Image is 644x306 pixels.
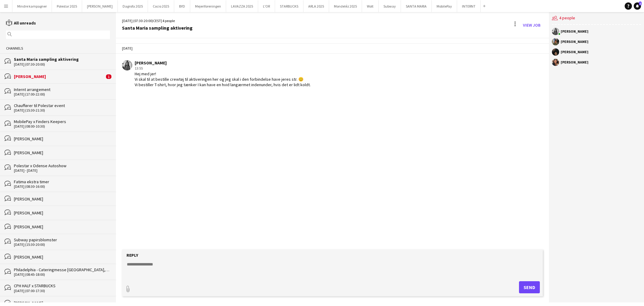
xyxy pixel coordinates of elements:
[258,0,275,12] button: L'OR
[148,0,174,12] button: Cocio 2025
[521,20,543,30] a: View Job
[14,184,110,189] div: [DATE] (08:30-16:00)
[14,300,110,306] div: [PERSON_NAME]
[135,60,311,66] div: [PERSON_NAME]
[14,119,110,124] div: MobilePay x Finders Keepers
[14,150,110,155] div: [PERSON_NAME]
[6,20,36,26] a: All unreads
[14,210,110,216] div: [PERSON_NAME]
[14,74,104,79] div: [PERSON_NAME]
[127,252,138,258] label: Reply
[401,0,432,12] button: SANTA MARIA
[14,92,110,96] div: [DATE] (17:00-22:00)
[14,254,110,260] div: [PERSON_NAME]
[14,136,110,142] div: [PERSON_NAME]
[14,237,110,243] div: Subway papirsblomster
[190,0,226,12] button: Mejeriforeningen
[457,0,481,12] button: INTERNT
[122,25,193,31] div: Santa Maria sampling aktivering
[634,2,641,10] a: 1
[14,243,110,247] div: [DATE] (15:30-20:00)
[432,0,457,12] button: MobilePay
[153,18,161,23] span: CEST
[379,0,401,12] button: Subway
[135,71,311,88] div: Hej med jer! Vi skal til at bestille crewtøj til aktiveringen her og jeg skal i den forbindelse h...
[226,0,258,12] button: LAVAZZA 2025
[122,18,193,24] div: [DATE] (07:30-20:00) | 4 people
[14,179,110,184] div: Fatima ekstra timer
[14,163,110,168] div: Polestar x Odense Autoshow
[135,66,311,71] div: 13:55
[329,0,362,12] button: Mondeléz 2025
[14,283,110,288] div: CPH HALF x STARBUCKS
[14,57,110,62] div: Santa Maria sampling aktivering
[561,40,588,44] div: [PERSON_NAME]
[14,267,110,272] div: Philadelphia - Cateringmesse [GEOGRAPHIC_DATA], Grenade - Cateringmesse Nord
[362,0,379,12] button: Wolt
[14,196,110,202] div: [PERSON_NAME]
[14,108,110,112] div: [DATE] (15:30-21:30)
[174,0,190,12] button: BYD
[275,0,303,12] button: STARBUCKS
[118,0,148,12] button: Dagrofa 2025
[116,43,549,54] div: [DATE]
[561,60,588,64] div: [PERSON_NAME]
[82,0,118,12] button: [PERSON_NAME]
[14,168,110,173] div: [DATE] - [DATE]
[14,87,110,92] div: Internt arrangement
[303,0,329,12] button: ARLA 2025
[14,62,110,67] div: [DATE] (07:30-20:00)
[639,2,642,5] span: 1
[561,50,588,54] div: [PERSON_NAME]
[14,103,110,108] div: Chauffører til Polestar event
[552,12,641,25] div: 4 people
[52,0,82,12] button: Polestar 2025
[106,74,111,79] span: 1
[14,289,110,293] div: [DATE] (07:00-17:30)
[561,30,588,33] div: [PERSON_NAME]
[14,272,110,277] div: [DATE] (08:45-18:00)
[14,124,110,129] div: [DATE] (08:00-10:30)
[12,0,52,12] button: Mindre kampagner
[519,281,540,293] button: Send
[14,224,110,229] div: [PERSON_NAME]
